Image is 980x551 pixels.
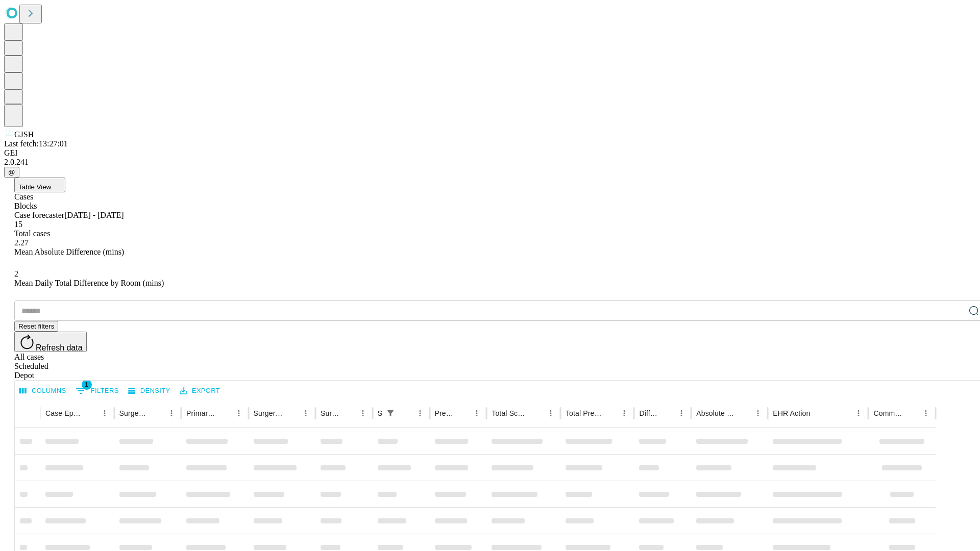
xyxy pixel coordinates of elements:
button: Table View [14,178,65,192]
button: Sort [737,406,751,420]
button: Show filters [383,406,398,420]
span: Case forecaster [14,211,64,219]
div: Predicted In Room Duration [435,409,455,417]
button: Menu [851,406,866,420]
span: [DATE] - [DATE] [64,211,124,219]
div: Surgery Date [321,409,340,417]
button: Refresh data [14,332,87,352]
div: GEI [4,148,976,158]
button: Menu [751,406,765,420]
button: Menu [356,406,370,420]
button: Select columns [17,383,69,399]
button: Density [126,383,173,399]
span: Reset filters [18,322,54,330]
div: Total Scheduled Duration [492,409,528,417]
span: Mean Daily Total Difference by Room (mins) [14,279,164,287]
button: Reset filters [14,321,58,332]
button: Sort [603,406,617,420]
span: 2.27 [14,238,29,247]
span: GJSH [14,130,34,139]
div: 2.0.241 [4,158,976,167]
button: Sort [455,406,470,420]
span: Last fetch: 13:27:01 [4,139,68,148]
button: Show filters [73,383,121,399]
button: Menu [232,406,246,420]
span: 15 [14,220,22,229]
button: Sort [83,406,97,420]
span: 2 [14,269,18,278]
button: Sort [660,406,674,420]
button: Menu [919,406,933,420]
button: Menu [544,406,558,420]
button: Sort [217,406,232,420]
div: Surgeon Name [119,409,149,417]
div: Case Epic Id [45,409,82,417]
span: Refresh data [36,343,83,352]
div: Primary Service [186,409,216,417]
button: Sort [811,406,825,420]
button: Menu [164,406,179,420]
button: Menu [299,406,313,420]
button: Menu [617,406,631,420]
div: 1 active filter [383,406,398,420]
div: Total Predicted Duration [566,409,602,417]
div: Comments [873,409,903,417]
div: Difference [639,409,659,417]
button: Sort [284,406,299,420]
button: Export [177,383,223,399]
button: Menu [97,406,112,420]
span: 1 [82,380,92,390]
div: Absolute Difference [696,409,736,417]
button: Menu [674,406,689,420]
span: Table View [18,183,51,191]
button: Menu [470,406,484,420]
button: Sort [904,406,919,420]
button: @ [4,167,19,178]
button: Sort [150,406,164,420]
div: Scheduled In Room Duration [378,409,382,417]
span: @ [8,168,15,176]
span: Total cases [14,229,50,238]
button: Sort [341,406,356,420]
button: Sort [399,406,413,420]
div: EHR Action [773,409,810,417]
span: Mean Absolute Difference (mins) [14,247,124,256]
button: Menu [413,406,427,420]
button: Sort [529,406,544,420]
div: Surgery Name [254,409,283,417]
